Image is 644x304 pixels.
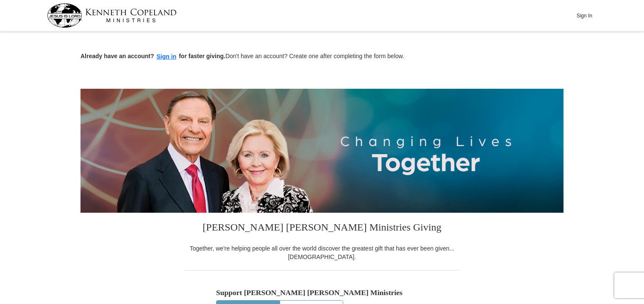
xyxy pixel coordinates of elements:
[572,9,597,22] button: Sign In
[184,213,460,244] h3: [PERSON_NAME] [PERSON_NAME] Ministries Giving
[47,3,177,28] img: kcm-header-logo.svg
[80,52,563,62] p: Don't have an account? Create one after completing the form below.
[184,244,460,261] div: Together, we're helping people all over the world discover the greatest gift that has ever been g...
[154,52,179,62] button: Sign in
[80,53,225,59] strong: Already have an account? for faster giving.
[216,288,428,297] h5: Support [PERSON_NAME] [PERSON_NAME] Ministries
